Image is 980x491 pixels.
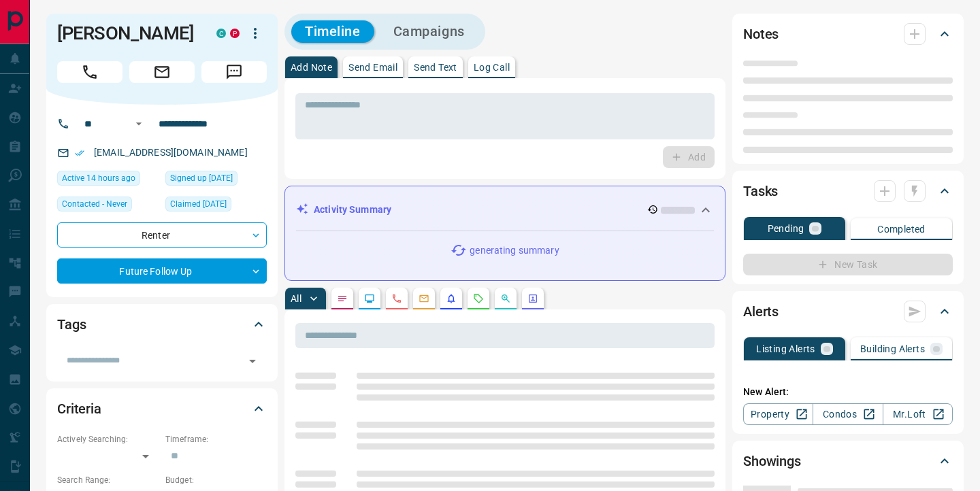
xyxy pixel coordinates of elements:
[883,403,953,425] a: Mr.Loft
[216,29,226,38] div: condos.ca
[165,171,267,190] div: Wed Dec 11 2024
[470,243,559,258] p: generating summary
[170,171,233,185] span: Signed up [DATE]
[743,295,953,328] div: Alerts
[743,180,778,202] h2: Tasks
[743,403,813,425] a: Property
[391,293,402,304] svg: Calls
[291,63,332,72] p: Add Note
[75,148,84,158] svg: Email Verified
[743,445,953,477] div: Showings
[57,392,267,425] div: Criteria
[131,116,147,132] button: Open
[348,63,397,72] p: Send Email
[500,293,511,304] svg: Opportunities
[57,308,267,341] div: Tags
[527,293,538,304] svg: Agent Actions
[756,344,815,354] p: Listing Alerts
[291,20,374,43] button: Timeline
[57,314,86,335] h2: Tags
[57,22,196,44] h1: [PERSON_NAME]
[743,18,953,50] div: Notes
[291,294,301,303] p: All
[296,197,714,222] div: Activity Summary
[165,474,267,486] p: Budget:
[129,61,195,83] span: Email
[743,385,953,399] p: New Alert:
[94,147,248,158] a: [EMAIL_ADDRESS][DOMAIN_NAME]
[877,224,926,234] p: Completed
[57,398,101,420] h2: Criteria
[474,63,510,72] p: Log Call
[743,23,779,45] h2: Notes
[419,293,429,304] svg: Emails
[337,293,348,304] svg: Notes
[57,61,122,83] span: Call
[364,293,375,304] svg: Lead Browsing Activity
[57,258,267,284] div: Future Follow Up
[57,171,159,190] div: Tue Aug 12 2025
[165,433,267,445] p: Timeframe:
[57,222,267,248] div: Renter
[62,197,127,211] span: Contacted - Never
[170,197,227,211] span: Claimed [DATE]
[165,197,267,216] div: Wed Dec 11 2024
[314,203,391,217] p: Activity Summary
[57,474,159,486] p: Search Range:
[860,344,925,354] p: Building Alerts
[743,301,779,322] h2: Alerts
[201,61,267,83] span: Message
[813,403,883,425] a: Condos
[743,450,801,472] h2: Showings
[62,171,135,185] span: Active 14 hours ago
[743,175,953,207] div: Tasks
[230,29,240,38] div: property.ca
[57,433,159,445] p: Actively Searching:
[768,224,804,233] p: Pending
[243,352,262,371] button: Open
[473,293,484,304] svg: Requests
[446,293,457,304] svg: Listing Alerts
[414,63,457,72] p: Send Text
[380,20,478,43] button: Campaigns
